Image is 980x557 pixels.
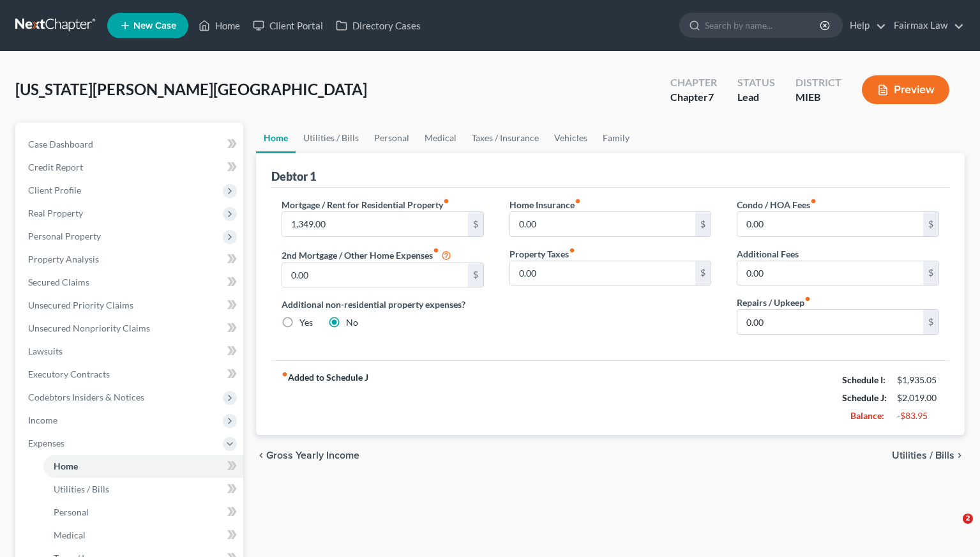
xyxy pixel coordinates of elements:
i: fiber_manual_record [443,198,449,204]
a: Personal [43,501,243,524]
div: Debtor 1 [271,169,316,184]
a: Fairmax Law [887,14,964,37]
label: Mortgage / Rent for Residential Property [282,198,449,211]
span: Codebtors Insiders & Notices [28,392,144,402]
strong: Schedule J: [842,392,887,403]
div: $2,019.00 [897,392,939,404]
a: Lawsuits [18,340,243,363]
i: fiber_manual_record [282,371,288,378]
span: Unsecured Nonpriority Claims [28,323,150,333]
a: Medical [43,524,243,547]
span: Property Analysis [28,254,99,264]
div: $ [923,261,939,286]
span: Case Dashboard [28,139,93,149]
div: $ [923,310,939,334]
label: Additional non-residential property expenses? [282,298,484,311]
div: $ [695,261,711,286]
input: -- [282,212,468,236]
label: No [346,316,358,329]
span: 2 [963,514,973,524]
strong: Schedule I: [842,374,886,385]
a: Utilities / Bills [43,478,243,501]
span: Home [54,461,78,471]
input: -- [737,310,923,334]
label: Repairs / Upkeep [737,296,811,309]
div: -$83.95 [897,409,939,422]
a: Case Dashboard [18,133,243,156]
div: MIEB [795,90,841,105]
a: Utilities / Bills [296,123,366,153]
span: Personal Property [28,231,101,241]
strong: Added to Schedule J [282,371,368,425]
span: Personal [54,507,89,517]
i: fiber_manual_record [569,247,575,254]
a: Help [843,14,886,37]
span: Gross Yearly Income [266,450,359,461]
a: Medical [417,123,464,153]
button: Preview [862,75,949,104]
iframe: Intercom live chat [937,514,967,544]
input: -- [282,263,468,287]
span: Utilities / Bills [54,484,109,494]
span: Executory Contracts [28,369,110,379]
span: Medical [54,530,86,540]
span: Credit Report [28,162,83,172]
a: Unsecured Priority Claims [18,294,243,317]
span: 7 [708,91,714,103]
div: $ [468,263,483,287]
i: fiber_manual_record [433,247,439,254]
a: Vehicles [547,123,595,153]
button: Utilities / Bills chevron_right [892,450,965,461]
span: Expenses [28,438,64,448]
a: Secured Claims [18,271,243,294]
label: Property Taxes [509,247,575,261]
label: 2nd Mortgage / Other Home Expenses [282,247,451,263]
label: Home Insurance [509,198,581,211]
a: Client Portal [246,14,329,37]
i: chevron_right [954,450,965,461]
div: $1,935.05 [897,374,939,386]
span: Real Property [28,208,83,218]
i: fiber_manual_record [575,198,581,204]
button: chevron_left Gross Yearly Income [256,450,359,461]
a: Directory Cases [329,14,427,37]
div: Lead [737,90,775,105]
a: Unsecured Nonpriority Claims [18,317,243,340]
a: Home [192,14,246,37]
input: Search by name... [705,13,822,37]
div: Status [737,75,775,90]
span: Income [28,415,57,425]
i: fiber_manual_record [804,296,811,302]
span: [US_STATE][PERSON_NAME][GEOGRAPHIC_DATA] [15,80,367,98]
a: Home [43,455,243,478]
input: -- [737,212,923,236]
a: Taxes / Insurance [464,123,547,153]
label: Condo / HOA Fees [737,198,817,211]
strong: Balance: [850,410,884,421]
input: -- [510,261,696,286]
i: fiber_manual_record [810,198,817,204]
input: -- [510,212,696,236]
span: Unsecured Priority Claims [28,300,133,310]
span: Lawsuits [28,346,63,356]
span: Client Profile [28,185,81,195]
a: Family [595,123,637,153]
div: District [795,75,841,90]
div: Chapter [670,75,717,90]
i: chevron_left [256,450,266,461]
div: $ [695,212,711,236]
span: Utilities / Bills [892,450,954,461]
span: New Case [133,21,176,31]
label: Yes [299,316,313,329]
a: Personal [366,123,417,153]
div: Chapter [670,90,717,105]
span: Secured Claims [28,277,89,287]
a: Executory Contracts [18,363,243,386]
a: Home [256,123,296,153]
label: Additional Fees [737,247,799,261]
a: Property Analysis [18,248,243,271]
a: Credit Report [18,156,243,179]
div: $ [468,212,483,236]
input: -- [737,261,923,286]
div: $ [923,212,939,236]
